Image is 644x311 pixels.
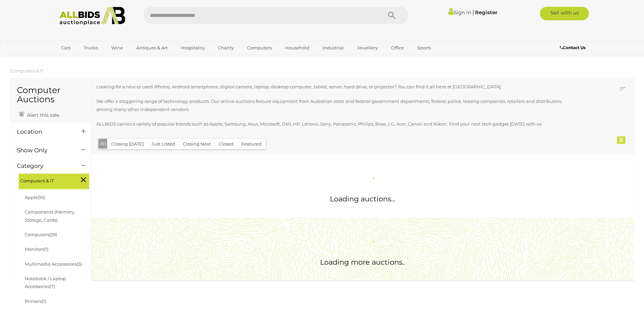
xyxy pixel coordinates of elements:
a: Sell with us [540,7,589,20]
button: Search [375,7,409,24]
h4: Show Only [17,147,71,154]
p: We offer a staggering range of technology products. Our online auctions feature equipment from Au... [96,97,579,113]
span: Loading more auctions.. [320,258,405,266]
p: ALLBIDS carries a variety of popular brands such as Apple, Samsung, Asus, Microsoft, Dell, HP, Le... [96,120,579,128]
span: (3) [77,261,82,267]
a: Contact Us [560,44,587,51]
p: Looking for a new or used iPhone, Android smartphone, digital camera, laptop, desktop computer, t... [96,83,579,91]
h1: Computer Auctions [17,86,84,104]
button: Closed [215,139,238,149]
a: Household [281,42,314,53]
button: Closing Next [179,139,215,149]
a: Apple(16) [25,195,45,200]
span: Alert this sale [25,112,59,118]
span: (1) [44,246,48,252]
a: Multimedia Accessories(3) [25,261,82,267]
a: Hospitality [176,42,209,53]
span: (7) [50,284,55,289]
a: Industrial [318,42,348,53]
a: Sports [413,42,435,53]
span: (1) [42,298,46,304]
a: [GEOGRAPHIC_DATA] [57,53,114,65]
img: Allbids.com.au [56,7,129,25]
button: Just Listed [147,139,179,149]
a: Monitors(1) [25,246,48,252]
a: Computers & IT [10,68,44,73]
button: All [98,139,108,149]
a: Trucks [79,42,102,53]
a: Notebook / Laptop Accessories(7) [25,276,66,289]
span: Loading auctions... [330,195,395,203]
a: Wine [107,42,127,53]
button: Closing [DATE] [107,139,148,149]
span: (16) [38,195,45,200]
a: Components (Memory, Storage, Cards) [25,209,75,222]
span: | [472,8,474,16]
b: Contact Us [560,45,586,50]
h4: Location [17,129,71,135]
div: 0 [617,136,625,144]
a: Computers(29) [25,232,57,237]
h4: Category [17,163,71,169]
a: Sign In [448,9,471,16]
a: Computers [243,42,276,53]
a: Jewellery [353,42,382,53]
a: Office [387,42,408,53]
a: Cars [57,42,75,53]
a: Charity [214,42,238,53]
a: Printers(1) [25,298,46,304]
span: (29) [49,232,57,237]
button: Featured [237,139,266,149]
a: Antiques & Art [132,42,172,53]
a: Alert this sale [17,109,61,119]
a: Register [475,9,497,16]
span: Computers & IT [20,175,71,185]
